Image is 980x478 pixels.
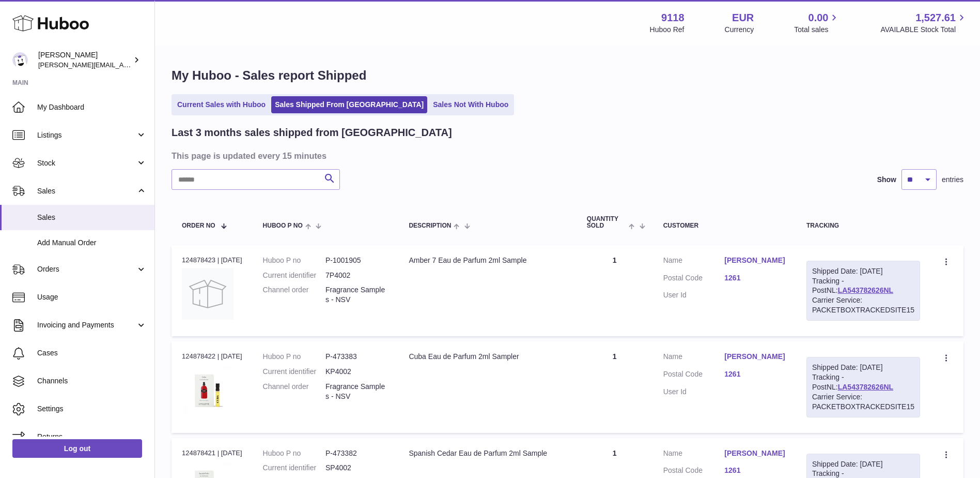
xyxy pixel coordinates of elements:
span: Settings [37,404,147,414]
dd: P-473383 [325,352,388,362]
span: Sales [37,213,147,222]
span: Returns [37,432,147,442]
div: Carrier Service: PACKETBOXTRACKEDSITE15 [812,295,914,315]
dt: Postal Code [663,273,725,286]
a: Sales Shipped From [GEOGRAPHIC_DATA] [271,96,427,113]
a: 1261 [724,273,786,283]
dt: Name [663,449,725,461]
img: freddie.sawkins@czechandspeake.com [12,52,28,68]
span: Add Manual Order [37,238,147,248]
strong: EUR [732,11,754,25]
dd: KP4002 [325,367,388,377]
span: entries [942,175,963,185]
span: Description [409,222,451,229]
img: Cuba-sample-cut-out-scaled.jpg [182,365,234,416]
a: LA543782626NL [838,383,893,391]
a: [PERSON_NAME] [724,256,786,265]
dt: Name [663,256,725,268]
dt: Current identifier [263,271,325,280]
div: 124878423 | [DATE] [182,256,242,265]
a: 1261 [724,369,786,379]
div: Currency [725,25,754,35]
span: Invoicing and Payments [37,320,136,330]
dt: Postal Code [663,369,725,382]
dt: Current identifier [263,367,325,377]
span: 0.00 [808,11,829,25]
div: [PERSON_NAME] [38,50,131,70]
dt: Postal Code [663,466,725,478]
a: 1261 [724,466,786,475]
dt: Name [663,352,725,364]
td: 1 [577,341,653,432]
dt: User Id [663,290,725,300]
span: Order No [182,222,215,229]
div: Amber 7 Eau de Parfum 2ml Sample [409,256,566,265]
div: 124878422 | [DATE] [182,352,242,361]
div: Shipped Date: [DATE] [812,266,914,276]
a: [PERSON_NAME] [724,352,786,362]
dd: Fragrance Samples - NSV [325,285,388,305]
dd: 7P4002 [325,271,388,280]
dt: Current identifier [263,463,325,473]
span: Listings [37,130,136,140]
img: no-photo.jpg [182,268,234,320]
span: Channels [37,376,147,386]
span: [PERSON_NAME][EMAIL_ADDRESS][PERSON_NAME][DOMAIN_NAME] [38,61,262,69]
a: Log out [12,439,142,458]
dt: User Id [663,387,725,397]
div: Spanish Cedar Eau de Parfum 2ml Sample [409,449,566,458]
dt: Channel order [263,382,325,401]
div: Shipped Date: [DATE] [812,363,914,372]
dt: Huboo P no [263,256,325,265]
div: Cuba Eau de Parfum 2ml Sampler [409,352,566,362]
h3: This page is updated every 15 minutes [172,150,961,161]
span: 1,527.61 [915,11,956,25]
span: Orders [37,264,136,274]
div: Huboo Ref [650,25,685,35]
div: Customer [663,222,786,229]
a: LA543782626NL [838,286,893,294]
span: My Dashboard [37,102,147,112]
span: Quantity Sold [587,216,627,229]
a: 0.00 Total sales [794,11,840,35]
span: Sales [37,186,136,196]
div: Shipped Date: [DATE] [812,459,914,469]
a: Current Sales with Huboo [174,96,269,113]
span: Usage [37,292,147,302]
h2: Last 3 months sales shipped from [GEOGRAPHIC_DATA] [172,126,452,140]
span: Huboo P no [263,222,303,229]
span: Cases [37,348,147,358]
div: Carrier Service: PACKETBOXTRACKEDSITE15 [812,392,914,412]
dt: Huboo P no [263,449,325,458]
span: AVAILABLE Stock Total [880,25,968,35]
dd: P-1001905 [325,256,388,265]
dd: P-473382 [325,449,388,458]
a: Sales Not With Huboo [429,96,512,113]
dd: Fragrance Samples - NSV [325,382,388,401]
span: Stock [37,158,136,168]
div: 124878421 | [DATE] [182,449,242,458]
strong: 9118 [661,11,685,25]
dt: Channel order [263,285,325,305]
div: Tracking - PostNL: [806,261,920,321]
div: Tracking - PostNL: [806,357,920,417]
a: 1,527.61 AVAILABLE Stock Total [880,11,968,35]
dt: Huboo P no [263,352,325,362]
div: Tracking [806,222,920,229]
h1: My Huboo - Sales report Shipped [172,67,963,84]
td: 1 [577,245,653,336]
label: Show [877,175,896,185]
a: [PERSON_NAME] [724,449,786,458]
span: Total sales [794,25,840,35]
dd: SP4002 [325,463,388,473]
